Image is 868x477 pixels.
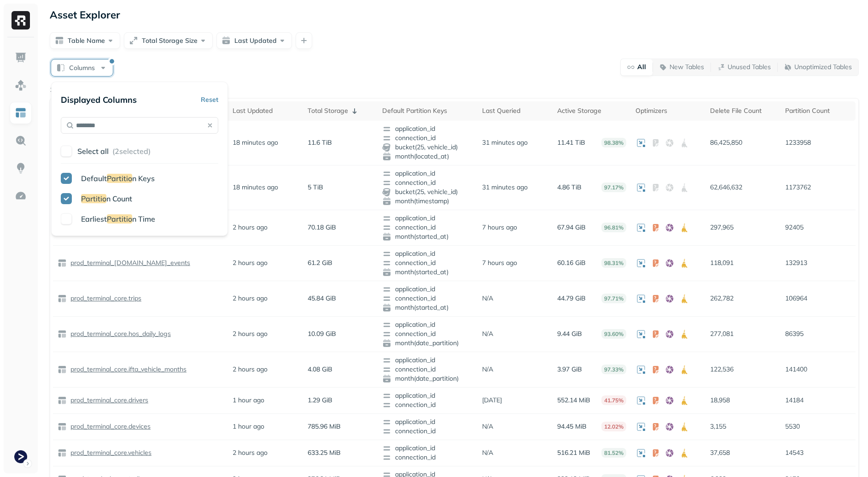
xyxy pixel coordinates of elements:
img: table [58,259,67,268]
div: Partition Count [785,106,851,115]
span: connection_id [382,259,473,268]
img: Ryft [12,11,30,29]
p: 118,091 [710,259,776,267]
p: 61.2 GiB [308,259,332,267]
span: n Time [132,214,155,224]
span: bucket(25, vehicle_id) [382,143,473,152]
div: Last Updated [233,106,298,115]
p: 1 hour ago [233,422,264,431]
p: All [637,63,646,71]
span: connection_id [382,223,473,232]
span: application_id [382,169,473,178]
p: 44.79 GiB [557,294,586,303]
p: 633.25 MiB [308,448,341,457]
div: Default Partition Keys [382,106,473,115]
span: Default [81,174,107,183]
a: prod_terminal_core.hos_daily_logs [67,330,171,338]
span: application_id [382,418,473,427]
p: prod_terminal_core.drivers [69,396,148,405]
p: 18 minutes ago [233,183,278,192]
span: month(started_at) [382,232,473,241]
a: prod_terminal_core.ifta_vehicle_months [67,365,186,374]
p: Asset Explorer [50,8,120,21]
p: N/A [482,448,493,457]
p: [DATE] [482,396,502,405]
p: 62,646,632 [710,183,776,192]
p: 3.97 GiB [557,365,582,374]
p: 2 hours ago [233,294,268,303]
p: 7 hours ago [482,223,517,232]
img: table [58,448,67,458]
a: prod_terminal_core.trips [67,294,141,303]
p: 97.71% [601,294,626,303]
p: 94.45 MiB [557,422,587,431]
p: 297,965 [710,223,776,232]
img: table [58,330,67,339]
span: connection_id [382,365,473,374]
p: 2 hours ago [233,223,268,232]
button: Select all (2selected) [77,143,218,159]
p: prod_terminal_core.trips [69,294,141,303]
p: 45.84 GiB [308,294,336,303]
p: 7 hours ago [482,259,517,267]
p: 67.94 GiB [557,223,586,232]
img: Terminal [14,450,27,463]
p: 18 minutes ago [233,138,278,147]
p: 41.75% [601,395,626,405]
p: 4.86 TiB [557,183,582,192]
p: 4.08 GiB [308,365,332,374]
p: 5530 [785,422,851,431]
span: application_id [382,124,473,134]
p: 18,958 [710,396,776,405]
span: application_id [382,444,473,453]
p: 15 tables found [50,85,92,94]
span: month(started_at) [382,303,473,312]
p: 2 hours ago [233,330,268,338]
p: 2 hours ago [233,448,268,457]
p: 277,081 [710,330,776,338]
p: 1233958 [785,138,851,147]
p: 9.44 GiB [557,330,582,338]
p: 141400 [785,365,851,374]
p: 11.6 TiB [308,138,332,147]
span: Partitio [107,214,132,224]
p: 70.18 GiB [308,223,336,232]
button: Total Storage Size [124,32,213,49]
p: prod_terminal_[DOMAIN_NAME]_events [69,259,190,267]
p: 1 hour ago [233,396,264,405]
p: New Tables [670,63,704,71]
p: 14184 [785,396,851,405]
p: 81.52% [601,448,626,458]
div: Active Storage [557,106,626,115]
p: 92405 [785,223,851,232]
p: 552.14 MiB [557,396,590,405]
span: connection_id [382,427,473,436]
p: N/A [482,330,493,338]
p: prod_terminal_core.devices [69,422,151,431]
p: 2 hours ago [233,259,268,267]
button: Last Updated [216,32,292,49]
span: application_id [382,356,473,365]
span: connection_id [382,330,473,339]
div: Optimizers [635,106,701,115]
span: application_id [382,285,473,294]
p: 86395 [785,330,851,338]
p: 2 hours ago [233,365,268,374]
a: prod_terminal_[DOMAIN_NAME]_events [67,259,190,267]
p: N/A [482,365,493,374]
p: 86,425,850 [710,138,776,147]
p: 97.17% [601,183,626,192]
img: Insights [15,162,27,174]
p: Unused Tables [728,63,771,71]
span: connection_id [382,294,473,303]
span: application_id [382,249,473,259]
div: Delete File Count [710,106,776,115]
button: Table Name [50,32,120,49]
img: table [58,294,67,303]
p: 97.33% [601,365,626,374]
p: 1173762 [785,183,851,192]
p: 31 minutes ago [482,183,528,192]
span: month(timestamp) [382,197,473,206]
span: bucket(25, vehicle_id) [382,188,473,197]
img: Optimization [15,190,27,202]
